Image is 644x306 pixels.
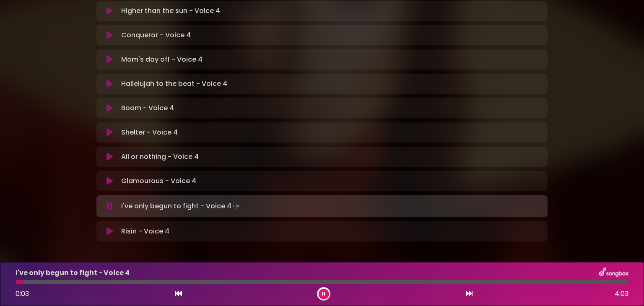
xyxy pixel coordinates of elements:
[121,30,191,40] p: Conqueror - Voice 4
[121,103,174,113] p: Boom - Voice 4
[121,79,227,89] p: Hallelujah to the beat - Voice 4
[121,54,203,65] p: Mom's day off - Voice 4
[599,267,628,278] img: songbox-logo-white.png
[121,226,169,236] p: Risin - Voice 4
[231,200,243,212] img: waveform4.gif
[121,6,220,16] p: Higher than the sun - Voice 4
[121,152,199,162] p: All or nothing - Voice 4
[121,200,243,212] p: I've only begun to fight - Voice 4
[121,127,178,137] p: Shelter - Voice 4
[121,176,196,186] p: Glamourous - Voice 4
[16,268,130,278] p: I've only begun to fight - Voice 4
